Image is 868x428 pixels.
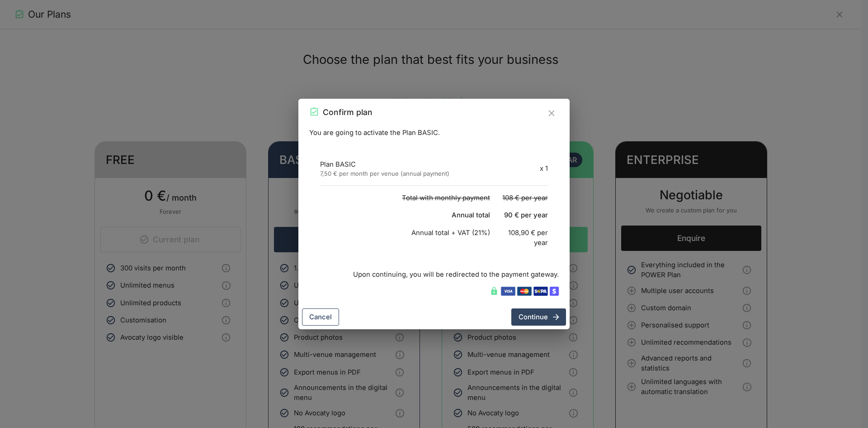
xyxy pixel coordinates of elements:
div: x 1 [526,159,548,178]
p: 90 € per year [494,210,548,220]
p: 108 € per year [494,193,548,203]
button: Close [544,106,559,120]
h2: Confirm plan [323,106,373,119]
p: 7,50 € per month per venue (annual payment) [320,169,523,178]
p: You are going to activate the Plan BASIC. [309,128,559,138]
p: 108,90 € per year [494,228,548,248]
p: Annual total + VAT (21%) [320,228,490,238]
img: Visa [501,287,515,296]
p: Total with monthly payment [320,193,490,203]
p: Upon continuing, you will be redirected to the payment gateway. [309,269,559,279]
p: Annual total [320,210,490,220]
img: Stripe [550,287,559,296]
button: Cancel [302,308,339,326]
img: Mastercard [517,287,532,296]
p: Plan BASIC [320,159,523,169]
button: Continue [511,308,566,326]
